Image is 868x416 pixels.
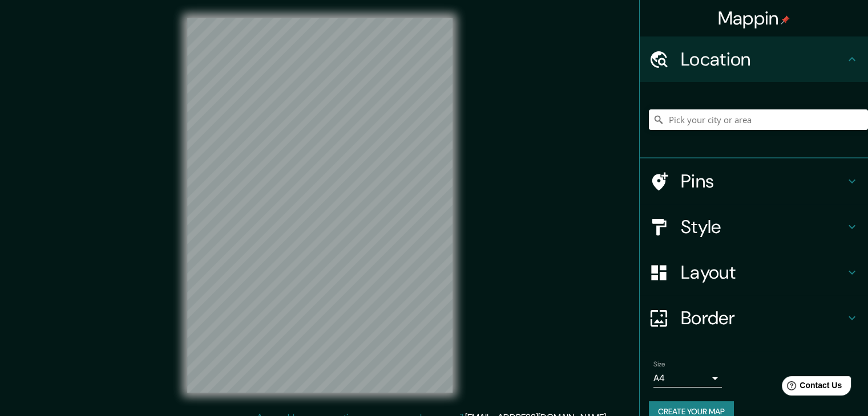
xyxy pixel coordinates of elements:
h4: Style [681,215,845,238]
div: Pins [640,158,868,204]
div: Border [640,295,868,341]
h4: Layout [681,261,845,284]
div: Location [640,36,868,82]
label: Size [653,360,665,369]
iframe: Help widget launcher [766,372,855,403]
h4: Location [681,48,845,71]
img: pin-icon.png [781,15,790,25]
h4: Pins [681,170,845,193]
h4: Mappin [718,7,790,30]
div: Layout [640,250,868,295]
h4: Border [681,307,845,329]
div: A4 [653,369,722,388]
input: Pick your city or area [649,109,868,130]
canvas: Map [187,18,453,393]
div: Style [640,204,868,250]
